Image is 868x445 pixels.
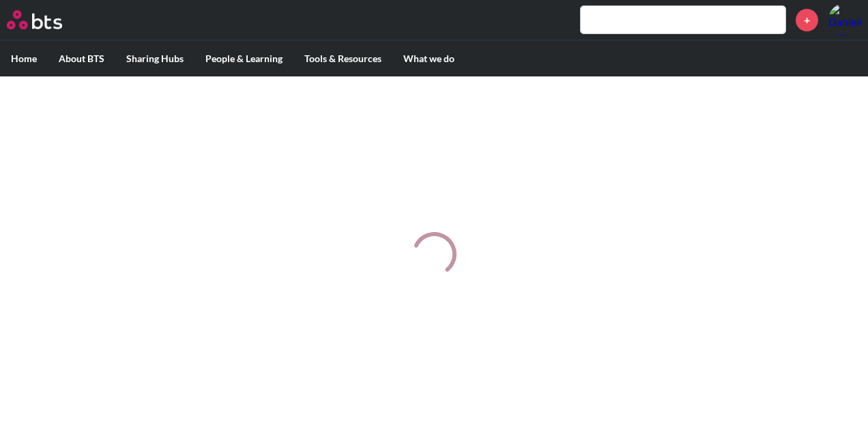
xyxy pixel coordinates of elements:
[828,3,861,36] a: Profile
[796,9,818,31] a: +
[7,10,62,29] img: BTS Logo
[48,41,115,76] label: About BTS
[392,41,465,76] label: What we do
[115,41,194,76] label: Sharing Hubs
[194,41,293,76] label: People & Learning
[828,3,861,36] img: Daniele Vita
[293,41,392,76] label: Tools & Resources
[7,10,87,29] a: Go home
